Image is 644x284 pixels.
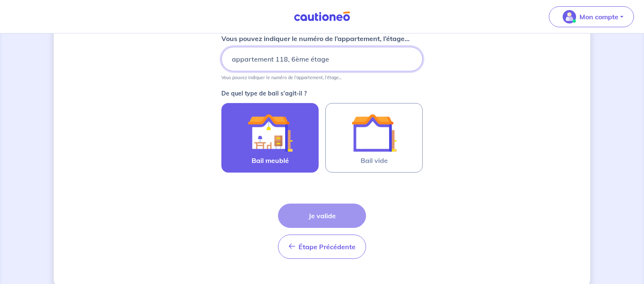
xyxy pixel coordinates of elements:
[549,6,634,27] button: illu_account_valid_menu.svgMon compte
[291,11,353,22] img: Cautioneo
[299,243,356,251] span: Étape Précédente
[221,34,410,44] p: Vous pouvez indiquer le numéro de l’appartement, l’étage...
[221,90,423,96] p: De quel type de bail s’agit-il ?
[351,110,397,155] img: illu_empty_lease.svg
[579,12,618,22] p: Mon compte
[278,235,366,259] button: Étape Précédente
[247,110,293,155] img: illu_furnished_lease.svg
[221,75,341,80] p: Vous pouvez indiquer le numéro de l’appartement, l’étage...
[361,155,388,165] span: Bail vide
[221,47,423,71] input: Appartement 2
[252,155,289,165] span: Bail meublé
[563,10,576,23] img: illu_account_valid_menu.svg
